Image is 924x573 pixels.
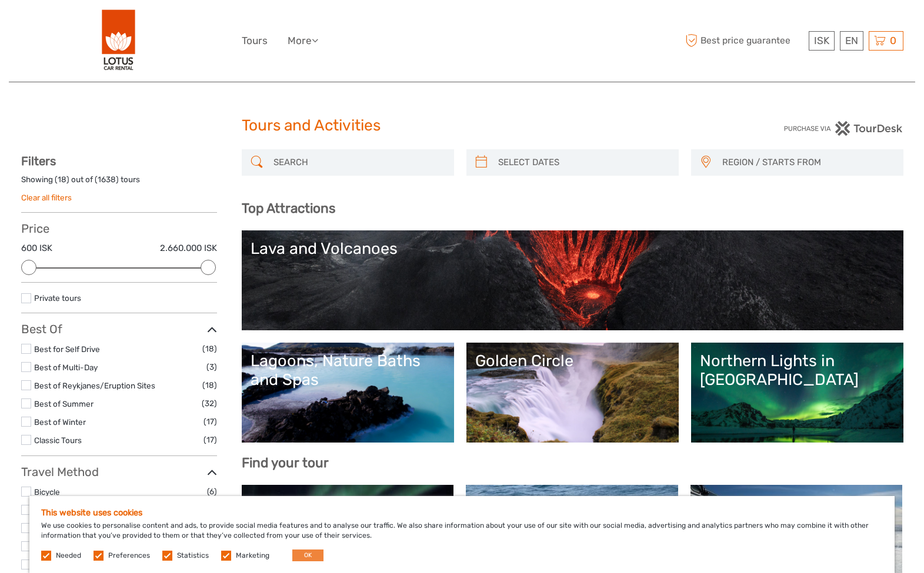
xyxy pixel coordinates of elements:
span: (17) [204,433,217,447]
h1: Tours and Activities [242,116,683,135]
span: ISK [814,35,829,46]
a: More [288,32,318,49]
label: 1638 [98,174,116,185]
button: REGION / STARTS FROM [717,153,898,172]
a: Best of Summer [34,399,94,408]
p: We're away right now. Please check back later! [16,21,133,30]
b: Find your tour [242,455,329,471]
span: Best price guarantee [683,31,806,51]
span: (17) [204,415,217,428]
label: Statistics [177,551,209,561]
h5: This website uses cookies [41,508,883,518]
span: 0 [888,35,898,46]
label: Preferences [108,551,150,561]
span: (32) [202,397,217,410]
a: Private tours [34,293,81,303]
div: We use cookies to personalise content and ads, to provide social media features and to analyse ou... [29,496,895,573]
a: Best of Winter [34,417,86,427]
h3: Price [21,222,217,236]
div: Northern Lights in [GEOGRAPHIC_DATA] [700,351,895,390]
img: PurchaseViaTourDesk.png [783,121,903,136]
a: Best of Multi-Day [34,363,98,372]
div: Showing ( ) out of ( ) tours [21,174,217,192]
span: (18) [202,342,217,356]
label: 600 ISK [21,242,52,254]
h3: Best Of [21,322,217,336]
span: (6) [207,485,217,498]
span: (3) [206,360,217,374]
strong: Filters [21,154,56,168]
a: Bicycle [34,487,60,497]
h3: Travel Method [21,465,217,479]
a: Golden Circle [475,351,670,434]
label: 18 [58,174,66,185]
input: SEARCH [269,152,448,173]
a: Best of Reykjanes/Eruption Sites [34,381,155,390]
a: Clear all filters [21,193,72,202]
div: Lagoons, Nature Baths and Spas [251,351,445,390]
a: Tours [242,32,268,49]
span: (18) [202,378,217,392]
div: Golden Circle [475,351,670,370]
a: Lava and Volcanoes [251,239,895,321]
input: SELECT DATES [493,152,673,173]
button: OK [292,549,323,561]
button: Open LiveChat chat widget [135,18,149,32]
label: Marketing [236,551,269,561]
img: 443-e2bd2384-01f0-477a-b1bf-f993e7f52e7d_logo_big.png [102,9,136,73]
a: Best for Self Drive [34,344,100,354]
b: Top Attractions [242,200,335,216]
a: Northern Lights in [GEOGRAPHIC_DATA] [700,351,895,434]
div: Lava and Volcanoes [251,239,895,258]
div: EN [840,31,863,51]
a: Lagoons, Nature Baths and Spas [251,351,445,434]
label: Needed [56,551,81,561]
a: Classic Tours [34,435,82,445]
label: 2.660.000 ISK [160,242,217,254]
